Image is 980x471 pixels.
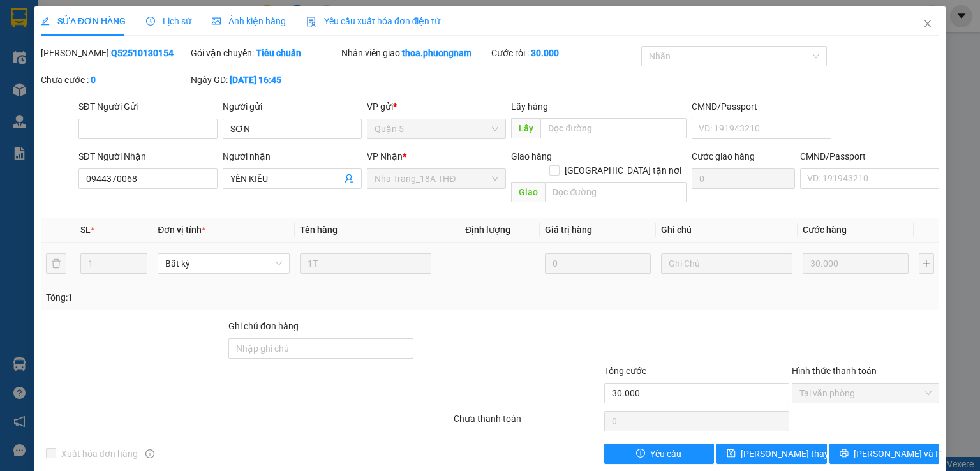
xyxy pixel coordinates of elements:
[692,168,795,189] input: Cước giao hàng
[46,253,66,274] button: delete
[344,174,354,184] span: user-add
[511,182,545,202] span: Giao
[78,149,218,163] div: SĐT Người Nhận
[228,338,413,359] input: Ghi chú đơn hàng
[367,100,506,114] div: VP gửi
[511,118,540,138] span: Lấy
[212,17,221,26] span: picture
[452,412,602,434] div: Chưa thanh toán
[636,449,645,459] span: exclamation-circle
[491,46,639,60] div: Cước rồi :
[465,225,510,235] span: Định lượng
[228,321,299,331] label: Ghi chú đơn hàng
[803,225,847,235] span: Cước hàng
[792,366,877,376] label: Hình thức thanh toán
[727,449,736,459] span: save
[545,225,592,235] span: Giá trị hàng
[800,149,939,163] div: CMND/Passport
[41,17,50,26] span: edit
[540,118,687,138] input: Dọc đường
[511,101,548,112] span: Lấy hàng
[223,149,362,163] div: Người nhận
[545,253,651,274] input: 0
[146,17,155,26] span: clock-circle
[300,253,431,274] input: VD: Bàn, Ghế
[300,225,338,235] span: Tên hàng
[41,73,188,87] div: Chưa cước :
[145,449,154,458] span: info-circle
[716,444,827,464] button: save[PERSON_NAME] thay đổi
[854,447,943,461] span: [PERSON_NAME] và In
[656,218,798,243] th: Ghi chú
[367,151,403,161] span: VP Nhận
[661,253,792,274] input: Ghi Chú
[146,16,191,26] span: Lịch sử
[41,16,126,26] span: SỬA ĐƠN HÀNG
[191,46,338,60] div: Gói vận chuyển:
[375,169,498,188] span: Nha Trang_18A THĐ
[46,290,379,304] div: Tổng: 1
[545,182,687,202] input: Dọc đường
[111,48,174,58] b: Q52510130154
[604,366,646,376] span: Tổng cước
[191,73,338,87] div: Ngày GD:
[923,19,933,29] span: close
[650,447,681,461] span: Yêu cầu
[919,253,934,274] button: plus
[560,163,687,177] span: [GEOGRAPHIC_DATA] tận nơi
[223,100,362,114] div: Người gửi
[910,6,946,42] button: Close
[511,151,552,161] span: Giao hàng
[80,225,91,235] span: SL
[165,254,281,273] span: Bất kỳ
[741,447,843,461] span: [PERSON_NAME] thay đổi
[41,46,188,60] div: [PERSON_NAME]:
[256,48,301,58] b: Tiêu chuẩn
[306,16,441,26] span: Yêu cầu xuất hóa đơn điện tử
[158,225,205,235] span: Đơn vị tính
[91,75,96,85] b: 0
[212,16,286,26] span: Ảnh kiện hàng
[604,444,715,464] button: exclamation-circleYêu cầu
[306,17,316,27] img: icon
[78,100,218,114] div: SĐT Người Gửi
[230,75,281,85] b: [DATE] 16:45
[799,384,932,403] span: Tại văn phòng
[692,151,755,161] label: Cước giao hàng
[829,444,940,464] button: printer[PERSON_NAME] và In
[375,119,498,138] span: Quận 5
[840,449,849,459] span: printer
[692,100,831,114] div: CMND/Passport
[341,46,489,60] div: Nhân viên giao:
[56,447,143,461] span: Xuất hóa đơn hàng
[803,253,909,274] input: 0
[531,48,559,58] b: 30.000
[402,48,471,58] b: thoa.phuongnam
